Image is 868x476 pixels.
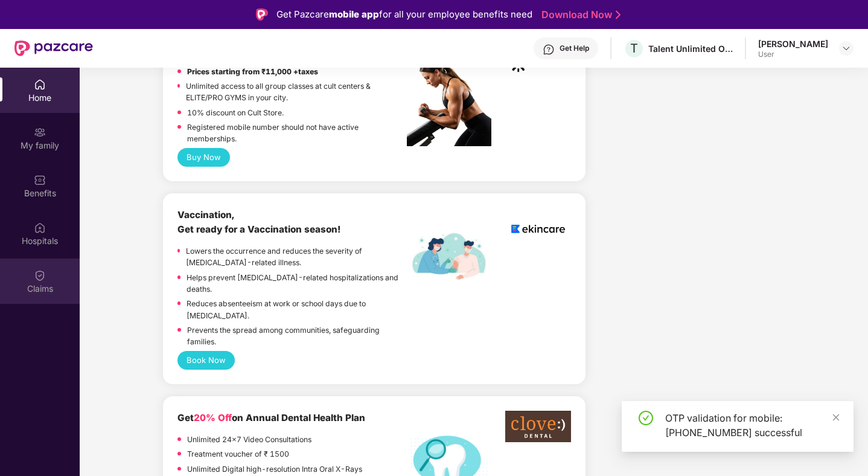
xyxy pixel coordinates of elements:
[34,79,46,91] img: svg+xml;base64,PHN2ZyBpZD0iSG9tZSIgeG1sbnM9Imh0dHA6Ly93d3cudzMub3JnLzIwMDAvc3ZnIiB3aWR0aD0iMjAiIG...
[543,43,555,56] img: svg+xml;base64,PHN2ZyBpZD0iSGVscC0zMngzMiIgeG1sbnM9Imh0dHA6Ly93d3cudzMub3JnLzIwMDAvc3ZnIiB3aWR0aD...
[505,208,571,250] img: logoEkincare.png
[14,40,93,56] img: New Pazcare Logo
[407,232,491,280] img: labelEkincare.png
[832,413,840,422] span: close
[665,411,839,440] div: OTP validation for mobile: [PHONE_NUMBER] successful
[177,351,235,370] button: Book Now
[541,8,617,21] a: Download Now
[256,8,268,21] img: Logo
[329,8,379,20] strong: mobile app
[177,148,230,167] button: Buy Now
[187,434,311,445] p: Unlimited 24x7 Video Consultations
[187,67,318,76] strong: Prices starting from ₹11,000 +taxes
[187,298,407,321] p: Reduces absenteeism at work or school days due to [MEDICAL_DATA].
[630,41,638,56] span: T
[194,412,232,423] span: 20% Off
[276,7,532,22] div: Get Pazcare for all your employee benefits need
[841,43,851,53] img: svg+xml;base64,PHN2ZyBpZD0iRHJvcGRvd24tMzJ4MzIiIHhtbG5zPSJodHRwOi8vd3d3LnczLm9yZy8yMDAwL3N2ZyIgd2...
[758,38,828,50] div: [PERSON_NAME]
[34,126,46,138] img: svg+xml;base64,PHN2ZyB3aWR0aD0iMjAiIGhlaWdodD0iMjAiIHZpZXdCb3g9IjAgMCAyMCAyMCIgZmlsbD0ibm9uZSIgeG...
[616,8,621,21] img: Stroke
[177,412,365,423] b: Get on Annual Dental Health Plan
[758,50,828,59] div: User
[187,448,289,460] p: Treatment voucher of ₹ 1500
[187,324,407,348] p: Prevents the spread among communities, safeguarding families.
[407,53,491,146] img: pc2.png
[34,174,46,186] img: svg+xml;base64,PHN2ZyBpZD0iQmVuZWZpdHMiIHhtbG5zPSJodHRwOi8vd3d3LnczLm9yZy8yMDAwL3N2ZyIgd2lkdGg9Ij...
[34,269,46,281] img: svg+xml;base64,PHN2ZyBpZD0iQ2xhaW0iIHhtbG5zPSJodHRwOi8vd3d3LnczLm9yZy8yMDAwL3N2ZyIgd2lkdGg9IjIwIi...
[187,107,284,118] p: 10% discount on Cult Store.
[187,463,362,475] p: Unlimited Digital high-resolution Intra Oral X-Rays
[187,272,407,295] p: Helps prevent [MEDICAL_DATA]-related hospitalizations and deaths.
[560,43,589,53] div: Get Help
[34,222,46,234] img: svg+xml;base64,PHN2ZyBpZD0iSG9zcGl0YWxzIiB4bWxucz0iaHR0cDovL3d3dy53My5vcmcvMjAwMC9zdmciIHdpZHRoPS...
[639,411,653,425] span: check-circle
[648,43,733,54] div: Talent Unlimited Online Services Private Limited
[187,121,407,145] p: Registered mobile number should not have active memberships.
[505,411,571,442] img: clove-dental%20png.png
[186,245,407,269] p: Lowers the occurrence and reduces the severity of [MEDICAL_DATA]-related illness.
[186,80,407,104] p: Unlimited access to all group classes at cult centers & ELITE/PRO GYMS in your city.
[177,209,340,235] b: Vaccination, Get ready for a Vaccination season!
